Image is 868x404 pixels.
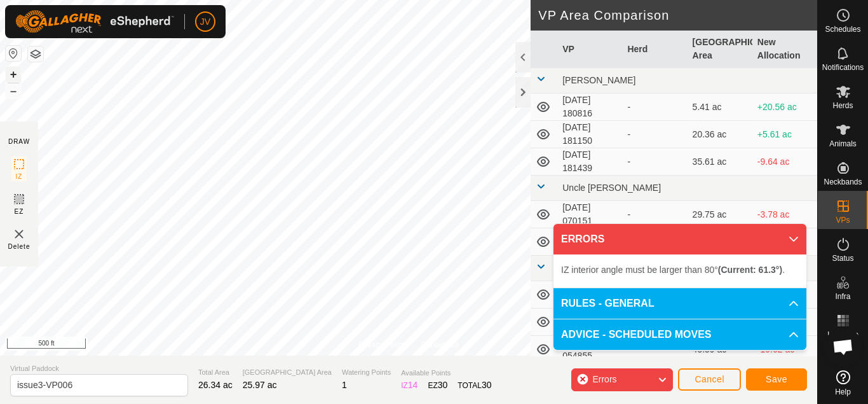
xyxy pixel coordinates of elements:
td: [DATE] 181150 [557,121,622,148]
span: IZ [16,172,23,181]
th: New Allocation [752,31,817,68]
th: VP [557,31,622,68]
span: IZ interior angle must be larger than 80° . [561,265,785,275]
td: +20.56 ac [752,94,817,121]
span: 26.34 ac [198,380,233,390]
button: Map Layers [28,46,43,62]
span: Status [832,254,853,262]
p-accordion-content: ERRORS [553,254,806,288]
div: - [627,101,682,114]
div: IZ [401,379,417,392]
span: [GEOGRAPHIC_DATA] Area [243,367,332,378]
td: 35.61 ac [688,148,752,176]
div: EZ [428,379,447,392]
td: [DATE] 180816 [557,94,622,121]
span: EZ [15,207,24,216]
img: Gallagher Logo [15,10,174,33]
span: Save [766,374,787,384]
td: [DATE] 181439 [557,148,622,176]
img: VP [11,226,27,242]
span: Animals [829,140,857,148]
span: Herds [832,102,853,109]
span: Infra [835,293,850,300]
td: 5.41 ac [688,94,752,121]
span: 25.97 ac [243,380,277,390]
span: 14 [408,380,418,390]
td: 29.75 ac [688,201,752,228]
span: JV [200,15,210,29]
span: [PERSON_NAME] [562,75,635,85]
button: + [6,67,21,82]
td: 20.36 ac [688,121,752,148]
span: Cancel [695,374,724,384]
span: Heatmap [827,331,858,338]
div: - [627,208,682,221]
span: Help [835,388,851,396]
div: DRAW [8,137,30,146]
div: - [627,155,682,169]
th: Herd [622,31,687,68]
p-accordion-header: ADVICE - SCHEDULED MOVES [553,319,806,350]
a: Contact Us [421,339,459,351]
button: Reset Map [6,46,21,61]
a: Privacy Policy [358,339,406,351]
div: TOTAL [458,379,491,392]
button: Save [746,368,807,391]
td: [DATE] 070151 [557,201,622,228]
span: Errors [592,374,616,384]
span: Schedules [825,25,860,33]
span: Neckbands [824,178,862,186]
span: Available Points [401,368,491,379]
span: RULES - GENERAL [561,296,654,311]
span: 30 [482,380,492,390]
span: Notifications [822,64,864,71]
p-accordion-header: RULES - GENERAL [553,288,806,319]
th: [GEOGRAPHIC_DATA] Area [688,31,752,68]
p-accordion-header: ERRORS [553,224,806,254]
span: ADVICE - SCHEDULED MOVES [561,327,711,342]
td: -9.64 ac [752,148,817,176]
a: Help [818,365,868,401]
b: (Current: 61.3°) [718,265,782,275]
span: Uncle [PERSON_NAME] [562,183,661,193]
h2: VP Area Comparison [538,8,817,23]
span: ERRORS [561,232,604,247]
span: 1 [342,380,347,390]
button: Cancel [678,368,741,391]
span: Watering Points [342,367,391,378]
td: +5.61 ac [752,121,817,148]
span: 30 [438,380,448,390]
span: VPs [836,216,850,224]
button: – [6,83,21,99]
td: -3.78 ac [752,201,817,228]
span: Delete [8,242,31,251]
div: - [627,128,682,141]
span: Virtual Paddock [10,363,188,374]
div: Open chat [824,328,862,366]
span: Total Area [198,367,233,378]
